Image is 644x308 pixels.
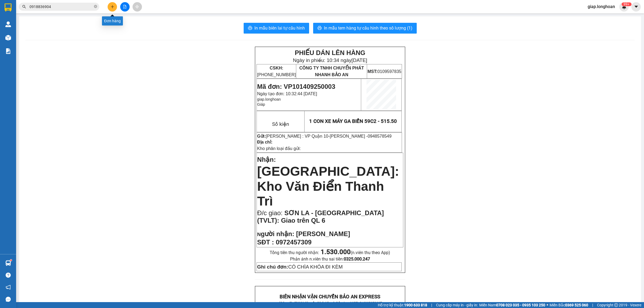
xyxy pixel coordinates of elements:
strong: MST: [367,69,377,74]
span: ⚪️ [547,304,548,306]
span: Đ/c giao: [257,209,284,217]
strong: CSKH: [270,66,283,70]
input: Tìm tên, số ĐT hoặc mã đơn [30,4,93,10]
span: file-add [123,5,127,9]
span: caret-down [634,4,639,9]
span: [GEOGRAPHIC_DATA]: Kho Văn Điển Thanh Trì [257,164,399,208]
strong: PHIẾU DÁN LÊN HÀNG [38,2,108,10]
span: CÔNG TY TNHH CHUYỂN PHÁT NHANH BẢO AN [299,66,364,77]
strong: Gửi: [257,134,266,138]
strong: 0369 525 060 [565,303,588,307]
span: | [592,302,593,308]
img: icon-new-feature [622,4,627,9]
span: Ngày in phiếu: 10:34 ngày [293,57,367,63]
span: Miền Nam [479,302,545,308]
span: gười nhận: [261,230,294,237]
img: warehouse-icon [5,35,11,41]
span: Kho phân loại đầu gửi: [257,146,301,151]
span: [PHONE_NUMBER] [257,66,296,77]
strong: N [257,232,294,237]
strong: CSKH: [15,18,28,23]
img: logo-vxr [5,3,12,12]
span: message [6,297,11,302]
span: In mẫu biên lai tự cấu hình [254,25,305,31]
span: CÔNG TY TNHH CHUYỂN PHÁT NHANH BẢO AN [42,18,107,28]
button: plus [108,2,117,12]
strong: Ghi chú đơn: [257,264,288,270]
span: CÓ CHÌA KHÓA ĐI KÈM [257,264,343,270]
img: solution-icon [5,48,11,54]
button: file-add [120,2,130,12]
span: notification [6,285,11,290]
sup: 426 [621,2,631,6]
strong: SĐT : [257,239,274,246]
button: caret-down [631,2,641,12]
span: 0972457309 [276,239,312,246]
span: 0109597835 [367,69,401,74]
span: search [22,5,26,9]
span: 0948578549 [368,134,391,138]
span: Cung cấp máy in - giấy in: [436,302,478,308]
span: [DATE] [352,57,367,63]
strong: (Công Ty TNHH Chuyển Phát Nhanh Bảo An - MST: 0109597835) [278,301,382,305]
span: Tổng tiền thu người nhận: [270,250,390,255]
span: In mẫu tem hàng tự cấu hình theo số lượng (1) [324,25,412,31]
span: | [431,302,432,308]
span: 1 CON XE MÁY GA BIỂN 59C2 - 515.50 [309,118,397,124]
img: warehouse-icon [5,260,11,266]
span: copyright [614,303,618,307]
span: Mã đơn: VP101409250003 [2,32,80,40]
button: printerIn mẫu tem hàng tự cấu hình theo số lượng (1) [313,23,417,34]
span: Hỗ trợ kỹ thuật: [378,302,427,308]
span: plus [111,5,114,9]
span: Giáp [257,102,265,107]
span: Nhận: [257,156,276,163]
strong: PHIẾU DÁN LÊN HÀNG [295,49,365,56]
span: [PHONE_NUMBER] [2,18,41,28]
strong: 1.530.000 [321,248,351,256]
span: giap.longhoan [257,97,281,101]
strong: Địa chỉ: [257,140,272,144]
span: aim [135,5,139,9]
span: close-circle [94,4,97,9]
strong: 1900 633 818 [404,303,427,307]
span: close-circle [94,5,97,8]
img: warehouse-icon [5,21,11,27]
span: [PERSON_NAME] [296,230,350,237]
button: aim [133,2,142,12]
span: [PERSON_NAME] - [330,134,391,138]
span: - [328,134,391,138]
span: question-circle [6,273,11,278]
strong: 0708 023 035 - 0935 103 250 [496,303,545,307]
span: Số kiện [272,121,289,127]
strong: BIÊN NHẬN VẬN CHUYỂN BẢO AN EXPRESS [280,294,380,300]
span: Ngày tạo đơn: 10:32:44 [DATE] [257,91,317,96]
span: Phản ánh n.viên thu sai tiền: [290,256,370,262]
span: Mã đơn: VP101409250003 [257,83,335,90]
span: SƠN LA - [GEOGRAPHIC_DATA] (TVLT): Giao trên QL 6 [257,209,384,224]
span: (n.viên thu theo App) [321,250,390,255]
span: printer [317,26,322,31]
sup: 1 [10,259,12,261]
button: printerIn mẫu biên lai tự cấu hình [244,23,309,34]
span: giap.longhoan [583,3,619,10]
span: printer [248,26,252,31]
span: Ngày in phiếu: 10:33 ngày [36,11,110,16]
span: Miền Bắc [550,302,588,308]
span: [PERSON_NAME] : VP Quận 10 [266,134,328,138]
strong: 0325.000.247 [344,256,370,262]
div: Đơn hàng [102,16,123,25]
